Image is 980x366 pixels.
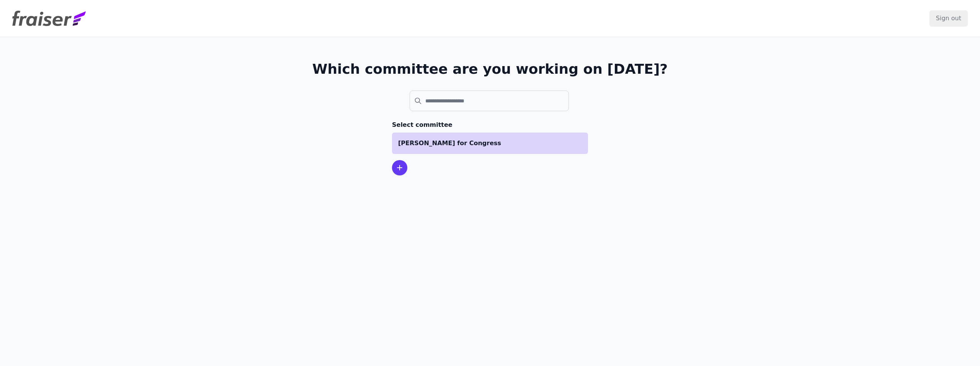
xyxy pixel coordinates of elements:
img: Fraiser Logo [12,11,86,26]
h3: Select committee [392,120,588,130]
h1: Which committee are you working on [DATE]? [312,62,668,77]
p: [PERSON_NAME] for Congress [398,139,582,148]
input: Sign out [929,10,968,26]
a: [PERSON_NAME] for Congress [392,133,588,154]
